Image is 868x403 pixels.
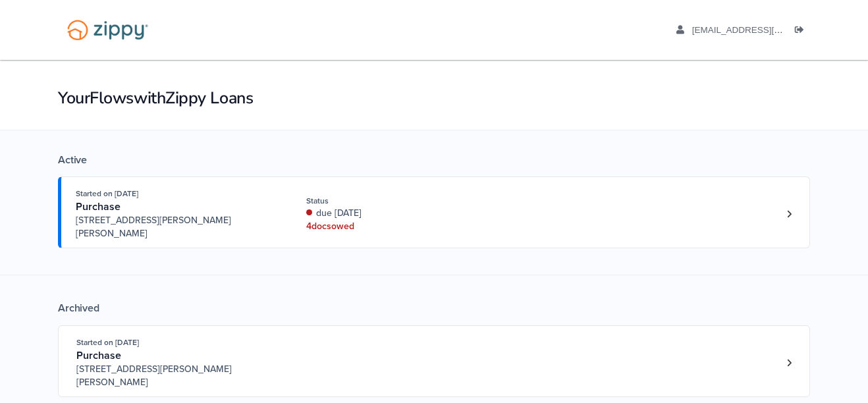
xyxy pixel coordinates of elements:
span: Started on [DATE] [76,338,139,347]
span: [STREET_ADDRESS][PERSON_NAME][PERSON_NAME] [76,214,277,240]
span: Purchase [76,200,121,213]
div: Archived [58,302,810,315]
div: 4 doc s owed [306,220,482,233]
div: Status [306,195,482,207]
a: Loan number 4201219 [779,204,799,224]
span: [STREET_ADDRESS][PERSON_NAME][PERSON_NAME] [76,363,277,389]
a: Log out [795,25,809,38]
span: andcook84@outlook.com [692,25,843,35]
div: due [DATE] [306,207,482,220]
a: Open loan 3844698 [58,325,810,397]
h1: Your Flows with Zippy Loans [58,87,810,109]
span: Started on [DATE] [76,189,138,198]
a: Open loan 4201219 [58,176,810,248]
a: Loan number 3844698 [779,353,799,373]
img: Logo [59,13,157,47]
a: edit profile [676,25,843,38]
div: Active [58,153,810,167]
span: Purchase [76,349,121,362]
